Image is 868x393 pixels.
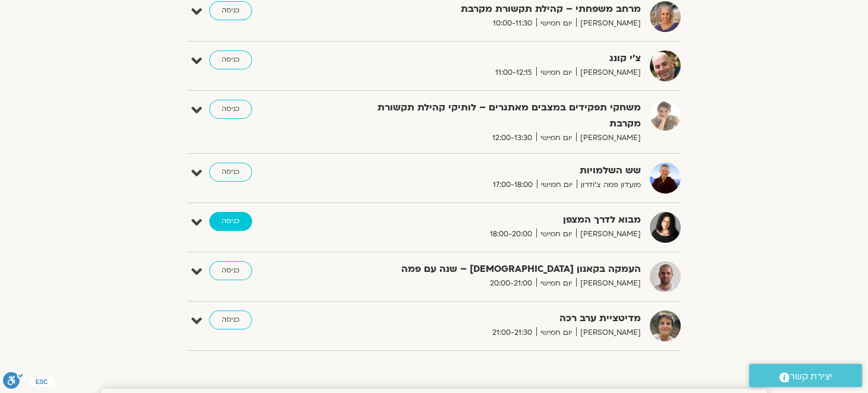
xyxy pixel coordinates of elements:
span: 20:00-21:00 [486,277,536,290]
span: [PERSON_NAME] [576,66,641,79]
span: 18:00-20:00 [486,228,536,240]
span: 17:00-18:00 [489,179,537,191]
a: כניסה [209,1,252,20]
span: יום חמישי [537,179,577,191]
span: יום חמישי [536,277,576,290]
span: 21:00-21:30 [488,327,536,339]
strong: משחקי תפקידים במצבים מאתגרים – לותיקי קהילת תקשורת מקרבת [350,100,641,132]
a: כניסה [209,212,252,231]
a: כניסה [209,100,252,119]
span: [PERSON_NAME] [576,17,641,30]
span: יצירת קשר [790,369,832,385]
span: 10:00-11:30 [489,17,536,30]
a: כניסה [209,50,252,69]
strong: מרחב משפחתי – קהילת תקשורת מקרבת [350,1,641,17]
span: מועדון פמה צ'ודרון [577,179,641,191]
span: יום חמישי [536,66,576,79]
span: יום חמישי [536,17,576,30]
span: [PERSON_NAME] [576,327,641,339]
strong: העמקה בקאנון [DEMOGRAPHIC_DATA] – שנה עם פמה [350,261,641,277]
strong: צ'י קונג [350,50,641,66]
a: כניסה [209,261,252,280]
strong: שש השלמויות [350,163,641,179]
span: יום חמישי [536,228,576,240]
span: [PERSON_NAME] [576,228,641,240]
span: 11:00-12:15 [491,66,536,79]
strong: מדיטציית ערב רכה [350,310,641,327]
a: יצירת קשר [749,364,862,387]
span: [PERSON_NAME] [576,277,641,290]
span: 12:00-13:30 [488,132,536,144]
a: כניסה [209,310,252,329]
span: [PERSON_NAME] [576,132,641,144]
span: יום חמישי [536,327,576,339]
span: יום חמישי [536,132,576,144]
strong: מבוא לדרך המצפן [350,212,641,228]
a: כניסה [209,163,252,182]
